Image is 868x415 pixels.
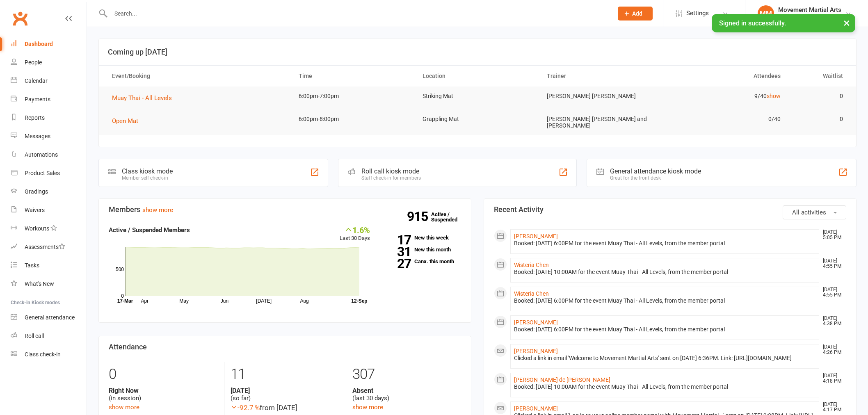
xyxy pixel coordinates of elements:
[819,258,846,269] time: [DATE] 4:55 PM
[352,387,461,394] strong: Absent
[11,182,87,201] a: Gradings
[11,275,87,293] a: What's New
[819,230,846,240] time: [DATE] 5:05 PM
[11,238,87,256] a: Assessments
[788,87,850,106] td: 0
[25,351,61,358] div: Class check-in
[25,59,42,66] div: People
[25,244,65,250] div: Assessments
[382,259,461,264] a: 27Canx. this month
[514,319,558,326] a: [PERSON_NAME]
[514,348,558,354] a: [PERSON_NAME]
[109,404,139,411] a: show more
[112,116,144,126] button: Open Mat
[352,362,461,387] div: 307
[352,387,461,402] div: (last 30 days)
[361,175,421,181] div: Staff check-in for members
[109,362,218,387] div: 0
[494,205,846,214] h3: Recent Activity
[25,114,45,121] div: Reports
[788,109,850,129] td: 0
[25,188,48,195] div: Gradings
[514,405,558,412] a: [PERSON_NAME]
[11,164,87,182] a: Product Sales
[415,109,539,129] td: Grappling Mat
[340,225,370,234] div: 1.6%
[610,167,701,175] div: General attendance kiosk mode
[11,327,87,345] a: Roll call
[758,5,774,22] div: MM
[514,355,815,362] div: Clicked a link in email 'Welcome to Movement Martial Arts' sent on [DATE] 6:36PM. Link: [URL][DOM...
[25,78,48,84] div: Calendar
[539,66,664,87] th: Trainer
[819,316,846,326] time: [DATE] 4:38 PM
[664,66,788,87] th: Attendees
[11,345,87,364] a: Class kiosk mode
[610,175,701,181] div: Great for the front desk
[25,262,39,269] div: Tasks
[431,205,467,228] a: 915Active / Suspended
[778,14,841,21] div: Movement Martial arts
[11,308,87,327] a: General attendance kiosk mode
[25,151,58,158] div: Automations
[514,326,815,333] div: Booked: [DATE] 6:00PM for the event Muay Thai - All Levels, from the member portal
[25,207,45,213] div: Waivers
[142,206,173,214] a: show more
[231,387,339,394] strong: [DATE]
[767,93,781,99] a: show
[11,35,87,53] a: Dashboard
[25,280,54,287] div: What's New
[11,256,87,275] a: Tasks
[11,201,87,219] a: Waivers
[839,14,854,32] button: ×
[11,53,87,72] a: People
[382,234,411,246] strong: 17
[25,314,75,321] div: General attendance
[632,10,642,17] span: Add
[514,240,815,247] div: Booked: [DATE] 6:00PM for the event Muay Thai - All Levels, from the member portal
[382,235,461,240] a: 17New this week
[719,19,786,27] span: Signed in successfully.
[231,362,339,387] div: 11
[231,404,260,412] span: -92.7 %
[514,233,558,239] a: [PERSON_NAME]
[25,133,50,139] div: Messages
[10,8,30,29] a: Clubworx
[618,7,653,21] button: Add
[514,262,549,268] a: Wisteria Chen
[664,109,788,129] td: 0/40
[291,66,416,87] th: Time
[664,87,788,106] td: 9/40
[11,72,87,90] a: Calendar
[25,225,49,232] div: Workouts
[291,109,416,129] td: 6:00pm-8:00pm
[122,167,173,175] div: Class kiosk mode
[361,167,421,175] div: Roll call kiosk mode
[819,373,846,384] time: [DATE] 4:18 PM
[231,387,339,402] div: (so far)
[514,269,815,276] div: Booked: [DATE] 10:00AM for the event Muay Thai - All Levels, from the member portal
[11,146,87,164] a: Automations
[11,127,87,146] a: Messages
[792,209,826,216] span: All activities
[109,226,190,234] strong: Active / Suspended Members
[11,109,87,127] a: Reports
[340,225,370,243] div: Last 30 Days
[514,383,815,390] div: Booked: [DATE] 10:00AM for the event Muay Thai - All Levels, from the member portal
[25,333,44,339] div: Roll call
[539,87,664,106] td: [PERSON_NAME] [PERSON_NAME]
[783,205,846,219] button: All activities
[25,41,53,47] div: Dashboard
[108,48,847,56] h3: Coming up [DATE]
[686,4,709,23] span: Settings
[788,66,850,87] th: Waitlist
[407,210,431,223] strong: 915
[778,6,841,14] div: Movement Martial Arts
[105,66,291,87] th: Event/Booking
[109,387,218,394] strong: Right Now
[382,246,411,258] strong: 31
[11,219,87,238] a: Workouts
[122,175,173,181] div: Member self check-in
[109,205,461,214] h3: Members
[819,402,846,413] time: [DATE] 4:17 PM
